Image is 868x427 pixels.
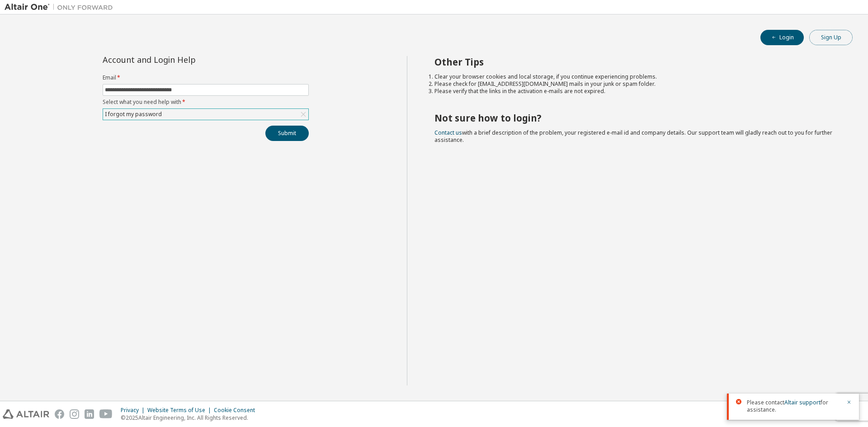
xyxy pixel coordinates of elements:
p: © 2025 Altair Engineering, Inc. All Rights Reserved. [121,414,260,422]
button: Submit [265,126,309,141]
h2: Not sure how to login? [434,112,837,124]
div: Cookie Consent [214,407,260,414]
img: facebook.svg [55,409,64,419]
img: Altair One [5,3,118,12]
div: Privacy [121,407,147,414]
li: Clear your browser cookies and local storage, if you continue experiencing problems. [434,73,837,80]
li: Please verify that the links in the activation e-mails are not expired. [434,88,837,95]
h2: Other Tips [434,56,837,68]
div: I forgot my password [104,109,163,119]
a: Contact us [434,129,462,136]
span: Please contact for assistance. [747,399,841,413]
a: Altair support [784,399,821,406]
img: instagram.svg [70,409,79,419]
img: altair_logo.svg [3,409,49,419]
div: Account and Login Help [103,56,268,63]
label: Email [103,74,309,81]
img: youtube.svg [99,409,113,419]
div: I forgot my password [103,109,308,120]
img: linkedin.svg [85,409,94,419]
button: Login [760,30,804,45]
div: Website Terms of Use [147,407,214,414]
button: Sign Up [809,30,853,45]
span: with a brief description of the problem, your registered e-mail id and company details. Our suppo... [434,129,832,144]
li: Please check for [EMAIL_ADDRESS][DOMAIN_NAME] mails in your junk or spam folder. [434,80,837,88]
label: Select what you need help with [103,99,309,106]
